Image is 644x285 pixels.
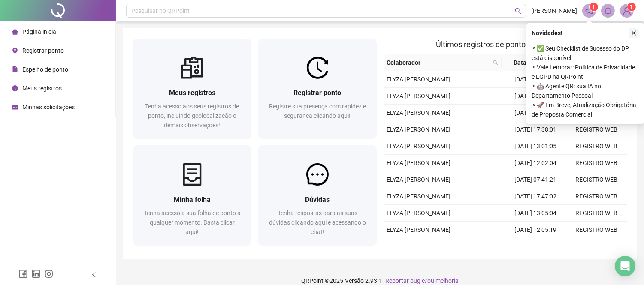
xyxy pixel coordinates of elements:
[505,71,566,88] td: [DATE] 13:01:10
[566,238,627,255] td: REGISTRO WEB
[385,277,459,284] span: Reportar bug e/ou melhoria
[532,81,639,100] span: ⚬ 🤖 Agente QR: sua IA no Departamento Pessoal
[493,60,498,65] span: search
[12,104,18,110] span: schedule
[505,58,550,67] span: Data/Hora
[387,76,451,83] span: ELYZA [PERSON_NAME]
[505,238,566,255] td: [DATE] 07:43:52
[585,7,593,15] span: notification
[515,8,521,14] span: search
[566,222,627,238] td: REGISTRO WEB
[22,85,62,92] span: Meus registros
[531,6,577,15] span: [PERSON_NAME]
[505,188,566,205] td: [DATE] 17:47:02
[532,28,562,38] span: Novidades !
[387,143,451,150] span: ELYZA [PERSON_NAME]
[293,89,341,97] span: Registrar ponto
[566,121,627,138] td: REGISTRO WEB
[505,222,566,238] td: [DATE] 12:05:19
[345,277,364,284] span: Versão
[32,270,40,278] span: linkedin
[620,4,633,17] img: 88946
[169,89,215,97] span: Meus registros
[12,85,18,91] span: clock-circle
[387,210,451,216] span: ELYZA [PERSON_NAME]
[615,256,635,276] div: Open Intercom Messenger
[566,188,627,205] td: REGISTRO WEB
[604,7,612,15] span: bell
[387,109,451,116] span: ELYZA [PERSON_NAME]
[22,28,57,35] span: Página inicial
[532,100,639,119] span: ⚬ 🚀 Em Breve, Atualização Obrigatória de Proposta Comercial
[436,40,574,49] span: Últimos registros de ponto sincronizados
[174,195,211,204] span: Minha folha
[566,155,627,171] td: REGISTRO WEB
[258,39,377,138] a: Registrar pontoRegistre sua presença com rapidez e segurança clicando aqui!
[387,226,451,233] span: ELYZA [PERSON_NAME]
[566,138,627,155] td: REGISTRO WEB
[22,47,64,54] span: Registrar ponto
[593,4,596,10] span: 1
[590,3,598,11] sup: 1
[627,3,636,11] sup: Atualize o seu contato no menu Meus Dados
[269,103,366,119] span: Registre sua presença com rapidez e segurança clicando aqui!
[145,103,239,129] span: Tenha acesso aos seus registros de ponto, incluindo geolocalização e demais observações!
[631,30,637,36] span: close
[91,272,97,278] span: left
[387,176,451,183] span: ELYZA [PERSON_NAME]
[387,93,451,99] span: ELYZA [PERSON_NAME]
[566,205,627,222] td: REGISTRO WEB
[491,56,500,69] span: search
[566,171,627,188] td: REGISTRO WEB
[505,171,566,188] td: [DATE] 07:41:21
[505,105,566,121] td: [DATE] 07:38:25
[502,54,561,71] th: Data/Hora
[22,104,75,111] span: Minhas solicitações
[505,155,566,171] td: [DATE] 12:02:04
[133,39,251,138] a: Meus registrosTenha acesso aos seus registros de ponto, incluindo geolocalização e demais observa...
[505,205,566,222] td: [DATE] 13:05:04
[133,145,251,245] a: Minha folhaTenha acesso a sua folha de ponto a qualquer momento. Basta clicar aqui!
[19,270,27,278] span: facebook
[305,195,330,204] span: Dúvidas
[258,145,377,245] a: DúvidasTenha respostas para as suas dúvidas clicando aqui e acessando o chat!
[12,66,18,72] span: file
[505,138,566,155] td: [DATE] 13:01:05
[269,210,366,235] span: Tenha respostas para as suas dúvidas clicando aqui e acessando o chat!
[505,121,566,138] td: [DATE] 17:38:01
[144,210,241,235] span: Tenha acesso a sua folha de ponto a qualquer momento. Basta clicar aqui!
[532,44,639,63] span: ⚬ ✅ Seu Checklist de Sucesso do DP está disponível
[12,48,18,54] span: environment
[505,88,566,105] td: [DATE] 12:02:18
[387,193,451,200] span: ELYZA [PERSON_NAME]
[12,29,18,35] span: home
[532,63,639,81] span: ⚬ Vale Lembrar: Política de Privacidade e LGPD na QRPoint
[630,4,633,10] span: 1
[387,126,451,133] span: ELYZA [PERSON_NAME]
[387,58,490,67] span: Colaborador
[387,159,451,166] span: ELYZA [PERSON_NAME]
[45,270,53,278] span: instagram
[22,66,68,73] span: Espelho de ponto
